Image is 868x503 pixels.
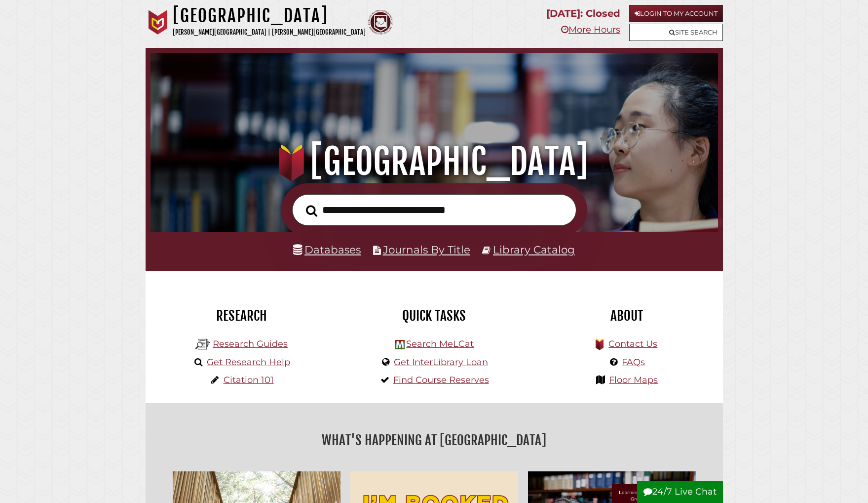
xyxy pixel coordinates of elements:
[394,357,488,368] a: Get InterLibrary Loan
[173,5,366,27] h1: [GEOGRAPHIC_DATA]
[393,375,489,385] a: Find Course Reserves
[306,205,317,217] i: Search
[345,307,523,324] h2: Quick Tasks
[406,338,474,349] a: Search MeLCat
[368,10,393,35] img: Calvin Theological Seminary
[224,375,274,385] a: Citation 101
[629,24,723,41] a: Site Search
[173,27,366,38] p: [PERSON_NAME][GEOGRAPHIC_DATA] | [PERSON_NAME][GEOGRAPHIC_DATA]
[301,202,322,220] button: Search
[207,357,290,368] a: Get Research Help
[153,429,716,452] h2: What's Happening at [GEOGRAPHIC_DATA]
[146,10,170,35] img: Calvin University
[629,5,723,22] a: Login to My Account
[608,338,657,349] a: Contact Us
[561,24,620,35] a: More Hours
[609,375,658,385] a: Floor Maps
[163,140,705,183] h1: [GEOGRAPHIC_DATA]
[622,357,645,368] a: FAQs
[153,307,331,324] h2: Research
[213,338,288,349] a: Research Guides
[546,5,620,22] p: [DATE]: Closed
[493,243,575,256] a: Library Catalog
[195,337,210,352] img: Hekman Library Logo
[293,243,361,256] a: Databases
[538,307,716,324] h2: About
[383,243,470,256] a: Journals By Title
[395,340,405,349] img: Hekman Library Logo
